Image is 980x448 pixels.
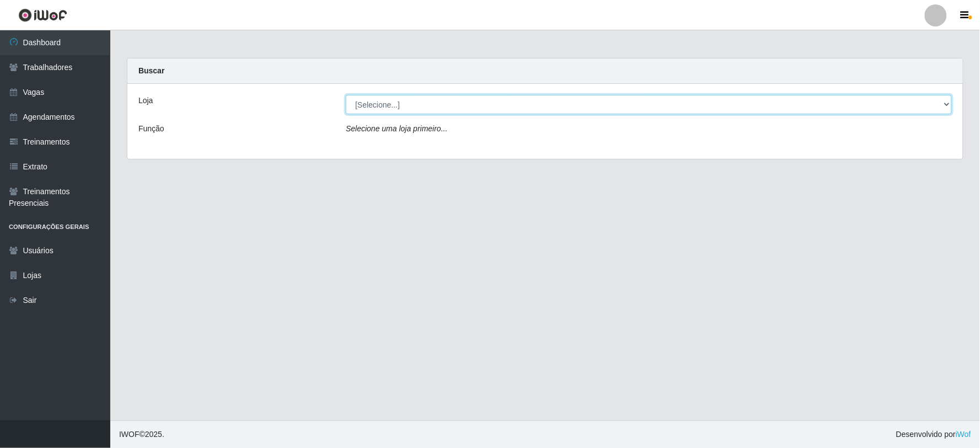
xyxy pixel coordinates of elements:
[138,66,164,75] strong: Buscar
[119,429,164,440] span: © 2025 .
[896,429,971,440] span: Desenvolvido por
[119,430,140,439] span: IWOF
[138,95,153,106] label: Loja
[138,123,164,135] label: Função
[18,8,67,22] img: CoreUI Logo
[956,430,971,439] a: iWof
[346,124,447,133] i: Selecione uma loja primeiro...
